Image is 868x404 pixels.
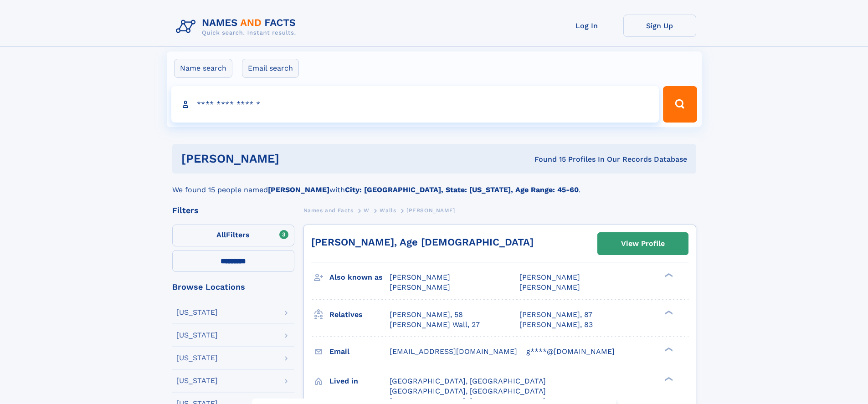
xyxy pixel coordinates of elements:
[390,283,450,291] span: [PERSON_NAME]
[390,387,546,395] span: [GEOGRAPHIC_DATA], [GEOGRAPHIC_DATA]
[519,273,580,281] span: [PERSON_NAME]
[663,272,673,278] div: ❯
[550,15,623,37] a: Log In
[663,376,673,382] div: ❯
[329,344,390,359] h3: Email
[311,236,534,248] a: [PERSON_NAME], Age [DEMOGRAPHIC_DATA]
[242,59,299,78] label: Email search
[390,320,480,330] a: [PERSON_NAME] Wall, 27
[380,205,396,216] a: Walls
[519,283,580,291] span: [PERSON_NAME]
[329,373,390,389] h3: Lived in
[268,185,329,194] b: [PERSON_NAME]
[174,59,232,78] label: Name search
[176,377,218,384] div: [US_STATE]
[181,153,407,164] h1: [PERSON_NAME]
[216,230,226,239] span: All
[329,270,390,285] h3: Also known as
[519,310,592,320] a: [PERSON_NAME], 87
[390,273,450,281] span: [PERSON_NAME]
[345,185,579,194] b: City: [GEOGRAPHIC_DATA], State: [US_STATE], Age Range: 45-60
[303,205,354,216] a: Names and Facts
[176,332,218,339] div: [US_STATE]
[621,233,665,254] div: View Profile
[171,86,659,123] input: search input
[519,320,593,330] a: [PERSON_NAME], 83
[663,86,697,123] button: Search Button
[407,154,687,164] div: Found 15 Profiles In Our Records Database
[364,207,370,214] span: W
[390,377,546,385] span: [GEOGRAPHIC_DATA], [GEOGRAPHIC_DATA]
[406,207,455,214] span: [PERSON_NAME]
[176,354,218,362] div: [US_STATE]
[380,207,396,214] span: Walls
[598,233,688,255] a: View Profile
[172,283,294,291] div: Browse Locations
[172,174,696,195] div: We found 15 people named with .
[364,205,370,216] a: W
[329,307,390,322] h3: Relatives
[172,15,303,39] img: Logo Names and Facts
[390,310,463,320] a: [PERSON_NAME], 58
[176,309,218,316] div: [US_STATE]
[663,309,673,315] div: ❯
[663,346,673,352] div: ❯
[172,206,294,215] div: Filters
[172,225,294,246] label: Filters
[623,15,696,37] a: Sign Up
[390,347,517,356] span: [EMAIL_ADDRESS][DOMAIN_NAME]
